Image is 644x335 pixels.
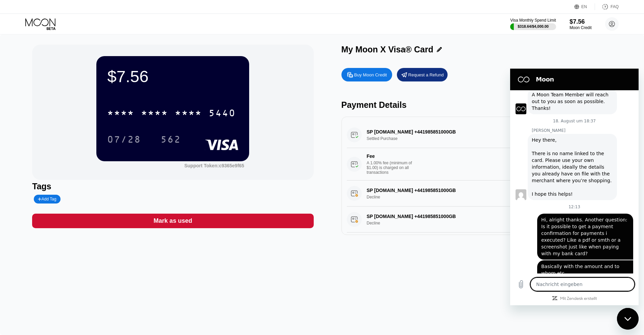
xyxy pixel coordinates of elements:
div: Visa Monthly Spend Limit [510,18,556,23]
div: Mark as used [32,214,313,228]
div: Support Token: c9365e9f65 [184,163,244,168]
div: FAQ [595,3,619,10]
div: Request a Refund [408,72,444,78]
div: Mark as used [153,217,192,225]
div: $7.56Moon Credit [570,18,592,30]
div: Buy Moon Credit [341,68,392,81]
div: Tags [32,182,313,191]
div: 562 [161,135,181,146]
div: Request a Refund [397,68,448,81]
div: FeeA 1.00% fee (minimum of $1.00) is charged on all transactions$3.19[DATE] 10:59 AM [347,148,617,181]
div: Payment Details [341,100,623,110]
div: $7.56 [570,18,592,25]
div: Moon Credit [570,25,592,30]
div: EN [581,4,587,9]
iframe: Schaltfläche zum Öffnen des Messaging-Fensters; Konversation läuft [617,308,639,330]
div: 07/28 [107,135,141,146]
div: 07/28 [102,131,146,148]
div: $7.56 [107,67,238,86]
div: A 1.00% fee (minimum of $1.00) is charged on all transactions [367,161,418,175]
div: EN [574,3,595,10]
div: My Moon X Visa® Card [341,45,433,54]
div: 562 [156,131,186,148]
div: $318.64 / $4,000.00 [518,24,549,28]
div: 5440 [209,109,236,119]
div: Support Token:c9365e9f65 [184,163,244,168]
iframe: Messaging-Fenster [510,69,639,305]
div: Add Tag [34,195,60,204]
div: Visa Monthly Spend Limit$318.64/$4,000.00 [510,18,556,30]
div: Fee [367,153,414,159]
div: Add Tag [38,197,56,201]
div: Buy Moon Credit [354,72,387,78]
div: FAQ [611,4,619,9]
